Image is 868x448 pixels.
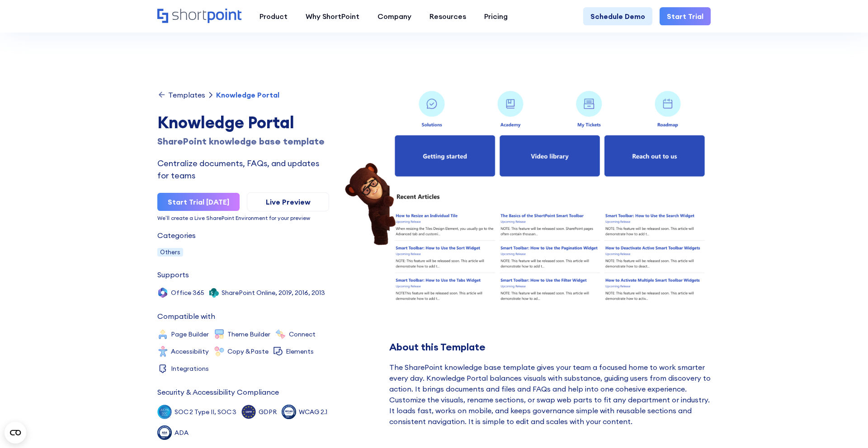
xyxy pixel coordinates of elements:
[157,157,329,182] div: Centralize documents, FAQs, and updates for teams
[389,341,711,353] div: About this Template
[259,409,277,415] div: GDPR
[168,91,205,98] div: Templates
[484,11,508,22] div: Pricing
[171,289,204,296] div: Office 365
[227,331,270,337] div: Theme Builder
[259,11,288,22] div: Product
[157,271,189,278] div: Supports
[429,11,466,22] div: Resources
[247,192,329,211] a: Live Preview
[222,289,325,296] div: SharePoint Online, 2019, 2016, 2013
[157,388,279,396] div: Security & Accessibility Compliance
[286,348,314,355] div: Elements
[377,11,411,22] div: Company
[157,248,183,257] div: Others
[216,91,279,98] div: Knowledge Portal
[175,429,189,436] div: ADA
[175,409,236,415] div: SOC 2 Type II, SOC 3
[475,7,517,25] a: Pricing
[157,90,205,99] a: Templates
[660,7,711,25] a: Start Trial
[157,405,172,419] img: soc 2
[171,331,209,337] div: Page Builder
[250,7,297,25] a: Product
[171,348,209,355] div: Accessibility
[5,422,26,443] button: Open CMP widget
[157,135,329,148] div: SharePoint knowledge base template
[157,110,329,135] div: Knowledge Portal
[420,7,475,25] a: Resources
[289,331,316,337] div: Connect
[157,313,215,320] div: Compatible with
[171,365,209,372] div: Integrations
[297,7,368,25] a: Why ShortPoint
[705,343,868,448] iframe: Chat Widget
[368,7,420,25] a: Company
[389,362,711,427] div: The SharePoint knowledge base template gives your team a focused home to work smarter every day. ...
[583,7,652,25] a: Schedule Demo
[306,11,359,22] div: Why ShortPoint
[157,193,240,211] a: Start Trial [DATE]
[157,232,196,239] div: Categories
[299,409,327,415] div: WCAG 2.1
[227,348,269,355] div: Copy &Paste
[157,215,329,221] div: We’ll create a Live SharePoint Environment for your preview
[157,9,241,24] a: Home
